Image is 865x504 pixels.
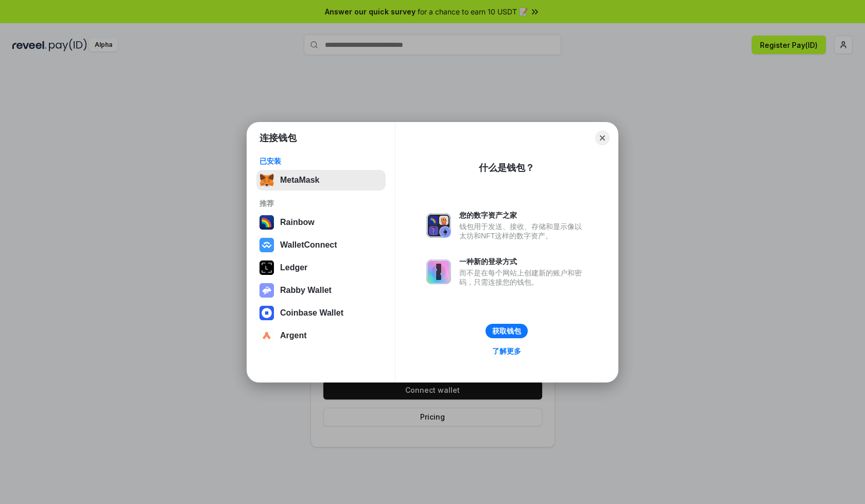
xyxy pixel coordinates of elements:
[280,176,319,185] div: MetaMask
[259,199,383,208] div: 推荐
[486,324,528,338] button: 获取钱包
[259,238,274,252] img: svg+xml,%3Csvg%20width%3D%2228%22%20height%3D%2228%22%20viewBox%3D%220%200%2028%2028%22%20fill%3D...
[280,286,332,295] div: Rabby Wallet
[459,211,587,220] div: 您的数字资产之家
[259,283,274,298] img: svg+xml,%3Csvg%20xmlns%3D%22http%3A%2F%2Fwww.w3.org%2F2000%2Fsvg%22%20fill%3D%22none%22%20viewBox...
[492,346,521,356] div: 了解更多
[256,170,386,190] button: MetaMask
[486,344,527,358] a: 了解更多
[459,268,587,287] div: 而不是在每个网站上创建新的账户和密码，只需连接您的钱包。
[280,218,315,227] div: Rainbow
[280,308,343,318] div: Coinbase Wallet
[259,260,274,275] img: svg+xml,%3Csvg%20xmlns%3D%22http%3A%2F%2Fwww.w3.org%2F2000%2Fsvg%22%20width%3D%2228%22%20height%3...
[426,213,451,238] img: svg+xml,%3Csvg%20xmlns%3D%22http%3A%2F%2Fwww.w3.org%2F2000%2Fsvg%22%20fill%3D%22none%22%20viewBox...
[459,257,587,266] div: 一种新的登录方式
[259,306,274,320] img: svg+xml,%3Csvg%20width%3D%2228%22%20height%3D%2228%22%20viewBox%3D%220%200%2028%2028%22%20fill%3D...
[259,132,297,144] h1: 连接钱包
[256,303,386,323] button: Coinbase Wallet
[256,212,386,233] button: Rainbow
[259,215,274,230] img: svg+xml,%3Csvg%20width%3D%22120%22%20height%3D%22120%22%20viewBox%3D%220%200%20120%20120%22%20fil...
[256,280,386,301] button: Rabby Wallet
[259,328,274,343] img: svg+xml,%3Csvg%20width%3D%2228%22%20height%3D%2228%22%20viewBox%3D%220%200%2028%2028%22%20fill%3D...
[256,325,386,346] button: Argent
[259,157,383,166] div: 已安装
[280,240,337,250] div: WalletConnect
[492,326,521,336] div: 获取钱包
[256,257,386,278] button: Ledger
[259,173,274,187] img: svg+xml,%3Csvg%20fill%3D%22none%22%20height%3D%2233%22%20viewBox%3D%220%200%2035%2033%22%20width%...
[426,259,451,284] img: svg+xml,%3Csvg%20xmlns%3D%22http%3A%2F%2Fwww.w3.org%2F2000%2Fsvg%22%20fill%3D%22none%22%20viewBox...
[595,131,610,145] button: Close
[459,222,587,240] div: 钱包用于发送、接收、存储和显示像以太坊和NFT这样的数字资产。
[479,162,534,174] div: 什么是钱包？
[280,263,307,272] div: Ledger
[280,331,307,340] div: Argent
[256,235,386,255] button: WalletConnect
